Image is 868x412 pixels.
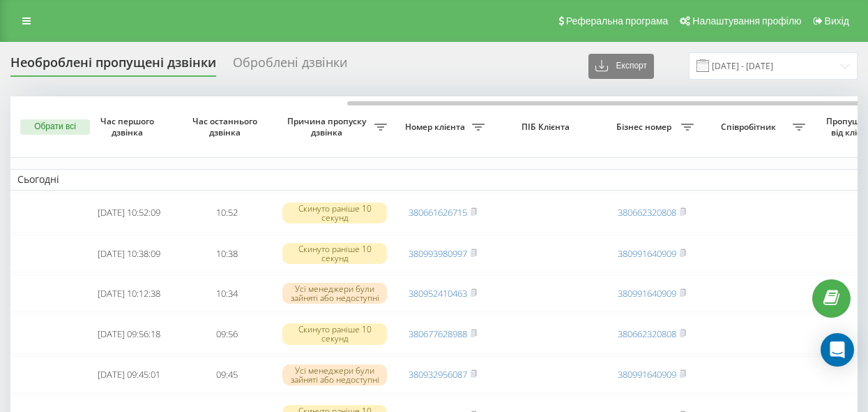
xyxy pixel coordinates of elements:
[618,287,676,300] a: 380991640909
[189,116,264,138] span: Час останнього дзвінка
[178,314,275,353] td: 09:56
[282,116,374,138] span: Причина пропуску дзвінка
[610,122,681,133] span: Бізнес номер
[282,365,387,385] div: Усі менеджери були зайняті або недоступні
[618,328,676,340] a: 380662320808
[20,119,90,135] button: Обрати всі
[618,206,676,219] a: 380662320808
[401,122,472,133] span: Номер клієнта
[282,283,387,304] div: Усі менеджери були зайняті або недоступні
[178,235,275,272] td: 10:38
[282,203,387,223] div: Скинуто раніше 10 секунд
[282,243,387,264] div: Скинуто раніше 10 секунд
[282,323,387,344] div: Скинуто раніше 10 секунд
[10,55,216,77] div: Необроблені пропущені дзвінки
[409,287,467,300] a: 380952410463
[80,235,178,272] td: [DATE] 10:38:09
[80,193,178,233] td: [DATE] 10:52:09
[178,357,275,394] td: 09:45
[409,247,467,260] a: 380993980997
[91,116,167,138] span: Час першого дзвінка
[80,357,178,394] td: [DATE] 09:45:01
[409,328,467,340] a: 380677628988
[503,122,591,133] span: ПІБ Клієнта
[825,15,849,27] span: Вихід
[409,206,467,219] a: 380661626715
[566,15,669,27] span: Реферальна програма
[80,314,178,353] td: [DATE] 09:56:18
[233,55,347,77] div: Оброблені дзвінки
[80,275,178,312] td: [DATE] 10:12:38
[178,193,275,233] td: 10:52
[178,275,275,312] td: 10:34
[588,54,654,79] button: Експорт
[821,333,854,367] div: Open Intercom Messenger
[409,368,467,381] a: 380932956087
[618,368,676,381] a: 380991640909
[618,247,676,260] a: 380991640909
[692,15,801,27] span: Налаштування профілю
[708,122,793,133] span: Співробітник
